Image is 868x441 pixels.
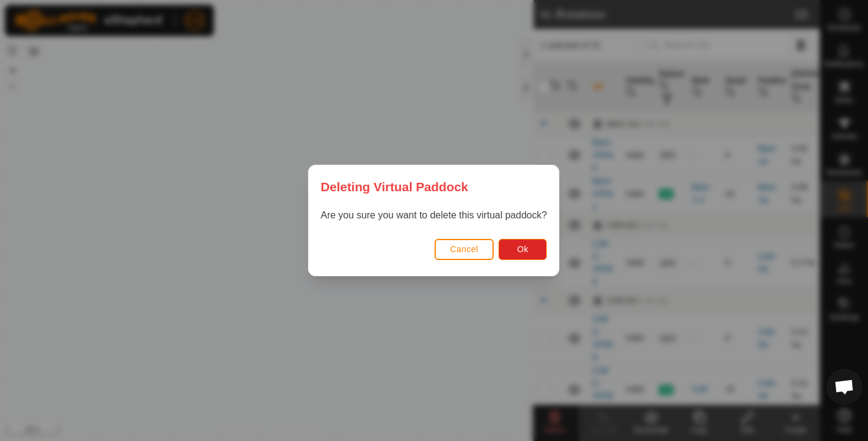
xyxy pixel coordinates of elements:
span: Cancel [450,244,479,254]
div: Open chat [826,369,863,405]
span: Ok [517,244,529,254]
button: Ok [499,239,547,260]
p: Are you sure you want to delete this virtual paddock? [321,208,547,223]
span: Deleting Virtual Paddock [321,177,468,196]
button: Cancel [435,239,494,260]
